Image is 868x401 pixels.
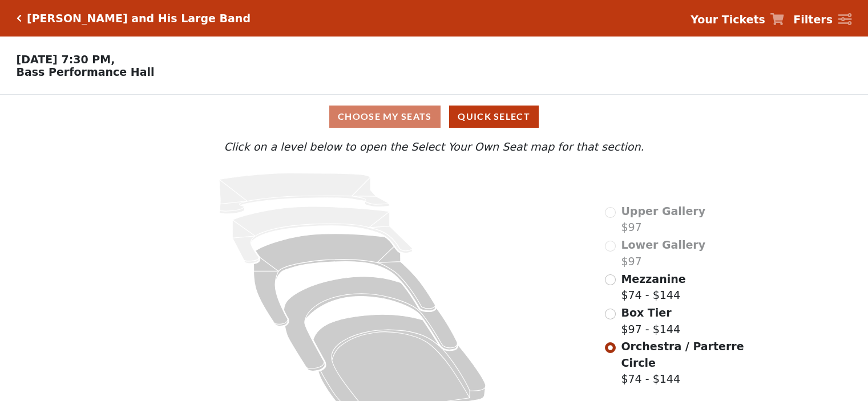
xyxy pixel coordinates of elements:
[621,271,685,303] label: $74 - $144
[621,273,685,285] span: Mezzanine
[691,13,765,26] strong: Your Tickets
[17,14,22,22] a: Click here to go back to filters
[449,106,539,128] button: Quick Select
[691,11,784,28] a: Your Tickets
[27,12,251,25] h5: [PERSON_NAME] and His Large Band
[233,206,413,264] path: Lower Gallery - Seats Available: 0
[793,13,833,26] strong: Filters
[621,205,705,217] span: Upper Gallery
[219,173,389,214] path: Upper Gallery - Seats Available: 0
[621,338,745,387] label: $74 - $144
[793,11,851,28] a: Filters
[621,203,705,236] label: $97
[621,238,705,251] span: Lower Gallery
[116,139,751,155] p: Click on a level below to open the Select Your Own Seat map for that section.
[621,305,680,337] label: $97 - $144
[621,340,744,369] span: Orchestra / Parterre Circle
[621,306,671,319] span: Box Tier
[621,237,705,269] label: $97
